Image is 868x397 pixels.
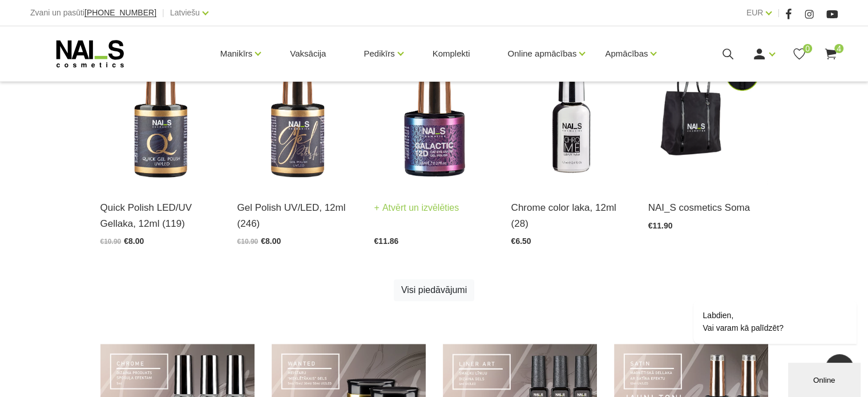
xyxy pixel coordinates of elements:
[803,44,812,53] span: 0
[648,200,768,215] a: NAI_S cosmetics Soma
[792,47,806,61] a: 0
[281,26,335,81] a: Vaksācija
[170,6,200,19] a: Latviešu
[237,21,357,186] img: Ilgnoturīga, intensīvi pigmentēta gellaka. Viegli klājas, lieliski žūst, nesaraujas, neatkāpjas n...
[648,21,768,186] img: Ērta, eleganta, izturīga soma ar NAI_S cosmetics logo.Izmērs: 38 x 46 x 14 cm...
[788,360,862,397] iframe: chat widget
[823,47,838,61] a: 4
[162,6,164,20] span: |
[777,6,780,20] span: |
[84,9,156,17] a: [PHONE_NUMBER]
[746,6,764,19] a: EUR
[605,31,648,77] a: Apmācības
[100,238,122,246] span: €10.90
[100,21,220,186] img: Ātri, ērti un vienkārši!Intensīvi pigmentēta gellaka, kas perfekti klājas arī vienā slānī, tādā v...
[124,236,144,246] span: €8.00
[374,236,399,246] span: €11.86
[100,200,220,231] a: Quick Polish LED/UV Gellaka, 12ml (119)
[648,221,673,230] span: €11.90
[374,200,459,216] a: Atvērt un izvēlēties
[423,26,479,81] a: Komplekti
[84,8,156,17] span: [PHONE_NUMBER]
[511,21,631,186] img: Paredzēta hromēta jeb spoguļspīduma efekta veidošanai uz pilnas naga plātnes vai atsevišķiem diza...
[30,6,156,20] div: Zvani un pasūti
[511,236,531,246] span: €6.50
[834,44,843,53] span: 4
[511,200,631,231] a: Chrome color laka, 12ml (28)
[657,197,862,357] iframe: chat widget
[507,31,576,77] a: Online apmācības
[374,21,494,186] img: Daudzdimensionāla magnētiskā gellaka, kas satur smalkas, atstarojošas hroma daļiņas. Ar īpaša mag...
[220,31,253,77] a: Manikīrs
[237,238,259,246] span: €10.90
[261,236,281,246] span: €8.00
[394,279,474,301] a: Visi piedāvājumi
[364,31,394,77] a: Pedikīrs
[237,200,357,231] a: Gel Polish UV/LED, 12ml (246)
